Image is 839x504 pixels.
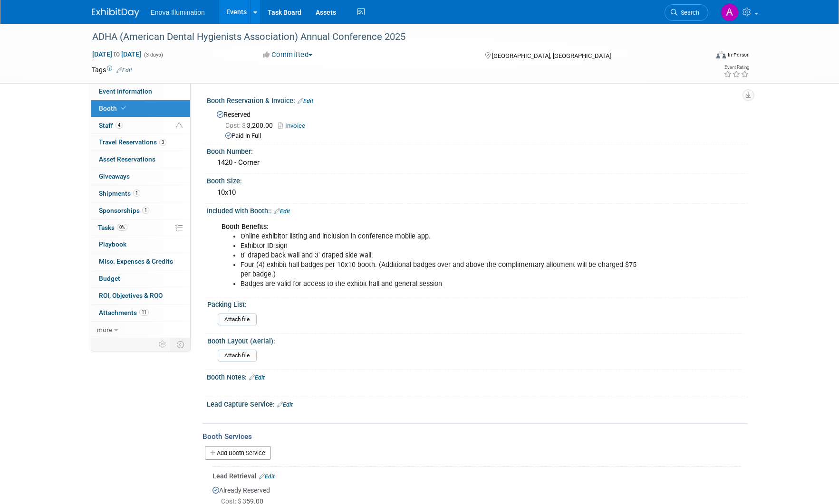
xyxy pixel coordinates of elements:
[154,338,171,351] td: Personalize Event Tab Strip
[99,122,123,129] span: Staff
[241,241,637,251] li: Exhibtor ID sign
[89,29,694,46] div: ADHA (American Dental Hygienists Association) Annual Conference 2025
[99,190,140,197] span: Shipments
[91,117,190,134] a: Staff4
[665,4,708,21] a: Search
[99,87,152,95] span: Event Information
[274,208,290,215] a: Edit
[241,251,637,260] li: 8' draped back wall and 3' draped side wall.
[176,122,183,130] span: Potential Scheduling Conflict -- at least one attendee is tagged in another overlapping event.
[121,105,126,111] i: Booth reservation complete
[97,326,112,333] span: more
[99,257,173,265] span: Misc. Expenses & Credits
[99,292,163,299] span: ROI, Objectives & ROO
[214,107,741,141] div: Reserved
[92,65,132,75] td: Tags
[116,67,132,74] a: Edit
[91,202,190,219] a: Sponsorships1
[91,100,190,117] a: Booth
[298,98,313,105] a: Edit
[212,471,741,481] div: Lead Retrieval
[91,287,190,304] a: ROI, Objectives & ROO
[277,401,293,408] a: Edit
[721,3,739,21] img: Abby Nelson
[99,105,128,112] span: Booth
[99,240,126,248] span: Playbook
[259,473,275,480] a: Edit
[91,236,190,253] a: Playbook
[716,51,726,58] img: Format-Inperson.png
[99,207,149,214] span: Sponsorships
[241,279,637,289] li: Badges are valid for access to the exhibit hall and general session
[99,172,130,180] span: Giveaways
[92,50,142,58] span: [DATE] [DATE]
[99,155,155,163] span: Asset Reservations
[112,50,121,58] span: to
[207,94,748,106] div: Booth Reservation & Invoice:
[91,83,190,100] a: Event Information
[203,431,748,442] div: Booth Services
[91,322,190,338] a: more
[117,224,127,231] span: 0%
[225,132,741,141] div: Paid in Full
[143,52,163,58] span: (3 days)
[249,374,265,381] a: Edit
[492,52,611,59] span: [GEOGRAPHIC_DATA], [GEOGRAPHIC_DATA]
[207,174,748,186] div: Booth Size:
[92,8,139,18] img: ExhibitDay
[151,9,205,16] span: Enova Illumination
[222,223,269,231] b: Booth Benefits:
[225,122,247,129] span: Cost: $
[727,51,750,58] div: In-Person
[91,134,190,151] a: Travel Reservations3
[91,253,190,270] a: Misc. Expenses & Credits
[723,65,749,70] div: Event Rating
[652,49,750,64] div: Event Format
[98,224,127,231] span: Tasks
[91,219,190,236] a: Tasks0%
[171,338,190,351] td: Toggle Event Tabs
[260,50,316,60] button: Committed
[241,260,637,279] li: Four (4) exhibit hall badges per 10x10 booth. (Additional badges over and above the complimentary...
[91,168,190,185] a: Giveaways
[677,9,699,16] span: Search
[116,122,123,129] span: 4
[207,297,743,309] div: Packing List:
[207,144,748,156] div: Booth Number:
[205,446,271,460] a: Add Booth Service
[214,155,741,170] div: 1420 - Corner
[225,122,277,129] span: 3,200.00
[278,122,310,129] a: Invoice
[207,334,743,346] div: Booth Layout (Aerial):
[91,304,190,321] a: Attachments11
[99,138,166,146] span: Travel Reservations
[207,397,748,409] div: Lead Capture Service:
[91,185,190,202] a: Shipments1
[159,139,166,146] span: 3
[99,309,149,316] span: Attachments
[139,309,149,316] span: 11
[99,275,120,282] span: Budget
[142,207,149,214] span: 1
[91,151,190,168] a: Asset Reservations
[207,370,748,382] div: Booth Notes:
[214,185,741,200] div: 10x10
[133,190,140,197] span: 1
[207,204,748,216] div: Included with Booth::
[91,270,190,287] a: Budget
[241,232,637,241] li: Online exhibitor listing and inclusion in conference mobile app.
